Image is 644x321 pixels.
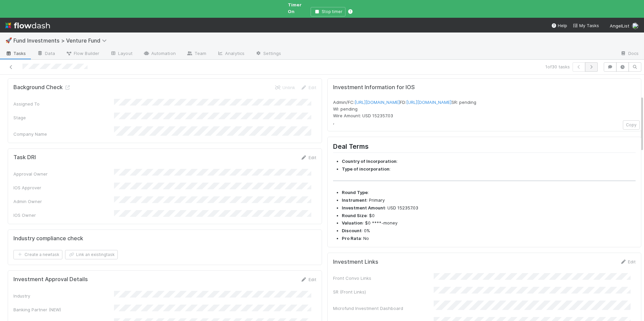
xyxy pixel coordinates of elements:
[551,22,567,29] div: Help
[13,101,114,107] div: Assigned To
[13,212,114,218] div: IOS Owner
[288,1,308,15] span: Timer On
[13,84,71,91] h5: Background Check
[333,100,476,125] span: Admin/FC: FD: SR: pending WI: pending Wire Amount: USD 152357.03 ,
[333,84,636,91] h5: Investment Information for IOS
[65,250,118,259] button: Link an existingtask
[274,85,295,90] a: Unlink
[342,228,362,233] strong: Discount
[13,114,114,121] div: Stage
[5,20,50,31] img: logo-inverted-e16ddd16eac7371096b0.svg
[13,154,36,161] h5: Task DRI
[342,212,636,219] li: : $0
[5,38,12,43] span: 🚀
[342,190,368,195] strong: Round Type
[138,49,181,59] a: Automation
[301,155,316,160] a: Edit
[333,142,636,153] h2: Deal Terms
[13,276,88,283] h5: Investment Approval Details
[342,158,636,165] li: :
[13,184,114,191] div: IOS Approver
[342,197,367,203] strong: Instrument
[333,259,378,265] h5: Investment Links
[13,250,62,259] button: Create a newtask
[105,49,138,59] a: Layout
[342,166,389,172] strong: Type of incorporation
[13,293,114,299] div: Industry
[620,259,636,264] a: Edit
[342,213,367,218] strong: Round Size
[342,236,361,241] strong: Pro Rata
[333,275,434,281] div: Front Convo Links
[342,205,385,210] strong: Investment Amount
[632,22,639,29] img: avatar_501ac9d6-9fa6-4fe9-975e-1fd988f7bdb1.png
[301,277,316,282] a: Edit
[342,205,636,211] li: : USD 152357.03
[181,49,212,59] a: Team
[13,235,83,242] h5: Industry compliance check
[623,120,640,130] button: Copy
[615,49,644,59] a: Docs
[333,288,434,295] div: SR (Front Links)
[355,100,400,105] a: [URL][DOMAIN_NAME]
[13,171,114,177] div: Approval Owner
[610,23,629,28] span: AngelList
[333,305,434,312] div: Microfund Investment Dashboard
[311,7,345,16] button: Stop timer
[13,306,114,313] div: Banking Partner (NEW)
[342,228,636,234] li: : 0%
[250,49,286,59] a: Settings
[13,198,114,205] div: Admin Owner
[573,23,599,28] span: My Tasks
[301,85,316,90] a: Edit
[342,220,363,226] strong: Valuation
[5,50,26,57] span: Tasks
[13,37,110,44] span: Fund Investments > Venture Fund
[66,50,99,57] span: Flow Builder
[342,189,636,196] li: :
[342,197,636,204] li: : Primary
[60,49,105,59] a: Flow Builder
[342,235,636,242] li: : No
[288,2,302,14] span: Timer On
[212,49,250,59] a: Analytics
[342,158,396,164] strong: Country of Incorporation
[32,49,60,59] a: Data
[13,131,114,137] div: Company Name
[573,22,599,29] a: My Tasks
[342,166,636,173] li: :
[545,63,570,70] span: 1 of 30 tasks
[406,100,451,105] a: [URL][DOMAIN_NAME]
